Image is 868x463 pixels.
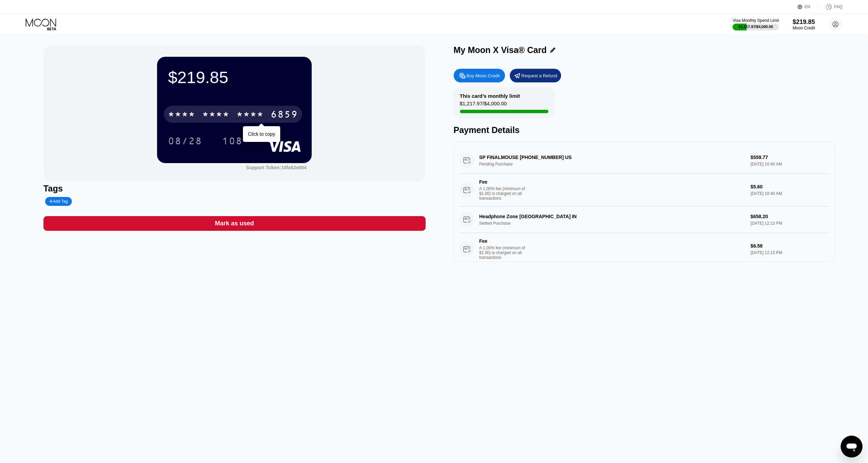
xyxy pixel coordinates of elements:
[215,220,254,227] div: Mark as used
[793,18,815,30] div: $219.85Moon Credit
[168,136,202,147] div: 08/28
[521,73,557,79] div: Request a Refund
[271,110,298,121] div: 6859
[733,18,779,23] div: Visa Monthly Spend Limit
[459,233,830,266] div: FeeA 1.00% fee (minimum of $1.00) is charged on all transactions$6.58[DATE] 12:13 PM
[793,26,815,30] div: Moon Credit
[163,132,207,149] div: 08/28
[733,18,779,30] div: Visa Monthly Spend Limit$1,217.97/$4,000.00
[49,199,68,204] div: Add Tag
[739,25,773,29] div: $1,217.97 / $4,000.00
[818,3,842,10] div: FAQ
[460,101,507,110] div: $1,217.97 / $4,000.00
[805,4,811,9] div: EN
[510,69,561,82] div: Request a Refund
[168,68,301,87] div: $219.85
[43,216,426,231] div: Mark as used
[751,243,830,249] div: $6.58
[834,4,842,9] div: FAQ
[841,436,863,458] iframe: Button to launch messaging window
[479,246,531,260] div: A 1.00% fee (minimum of $1.00) is charged on all transactions
[467,73,500,79] div: Buy Moon Credit
[246,165,307,170] div: Support Token:10fa52e004
[751,191,830,196] div: [DATE] 10:40 AM
[45,197,72,206] div: Add Tag
[248,131,275,137] div: Click to copy
[246,165,307,170] div: Support Token: 10fa52e004
[454,125,836,135] div: Payment Details
[43,184,426,194] div: Tags
[459,174,830,207] div: FeeA 1.00% fee (minimum of $1.00) is charged on all transactions$5.60[DATE] 10:40 AM
[793,18,815,26] div: $219.85
[222,136,243,147] div: 108
[798,3,818,10] div: EN
[217,132,248,149] div: 108
[479,238,527,244] div: Fee
[751,184,830,189] div: $5.60
[460,93,520,99] div: This card’s monthly limit
[479,186,531,201] div: A 1.00% fee (minimum of $1.00) is charged on all transactions
[454,45,547,55] div: My Moon X Visa® Card
[454,69,505,82] div: Buy Moon Credit
[479,179,527,185] div: Fee
[751,250,830,255] div: [DATE] 12:13 PM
